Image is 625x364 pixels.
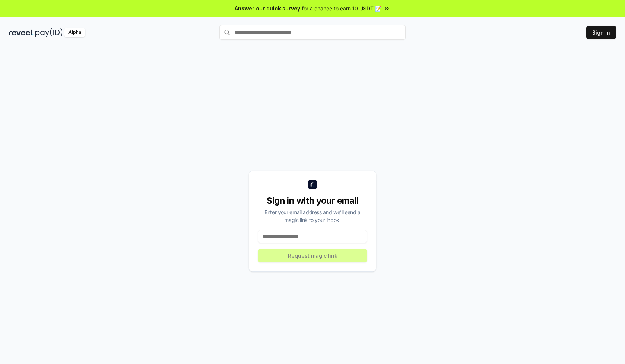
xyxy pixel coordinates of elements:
[258,195,367,207] div: Sign in with your email
[35,28,63,37] img: pay_id
[308,180,317,189] img: logo_small
[258,208,367,224] div: Enter your email address and we’ll send a magic link to your inbox.
[64,28,85,37] div: Alpha
[9,28,34,37] img: reveel_dark
[586,26,616,39] button: Sign In
[302,4,381,12] span: for a chance to earn 10 USDT 📝
[235,4,300,12] span: Answer our quick survey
